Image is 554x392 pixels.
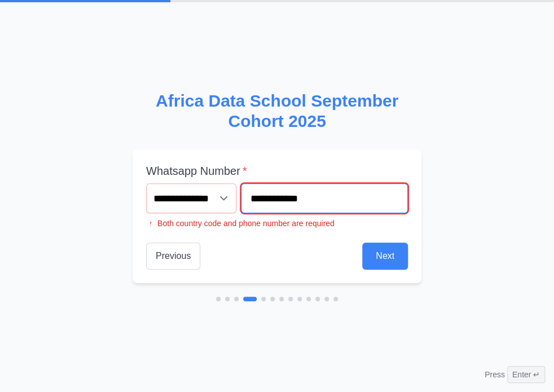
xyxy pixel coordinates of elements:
[133,91,421,131] h2: Africa Data School September Cohort 2025
[507,366,545,383] span: Enter ↵
[146,243,200,270] button: Previous
[146,218,408,229] div: Both country code and phone number are required
[146,163,408,179] label: Whatsapp Number
[485,366,545,383] div: Press
[362,243,408,270] button: Next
